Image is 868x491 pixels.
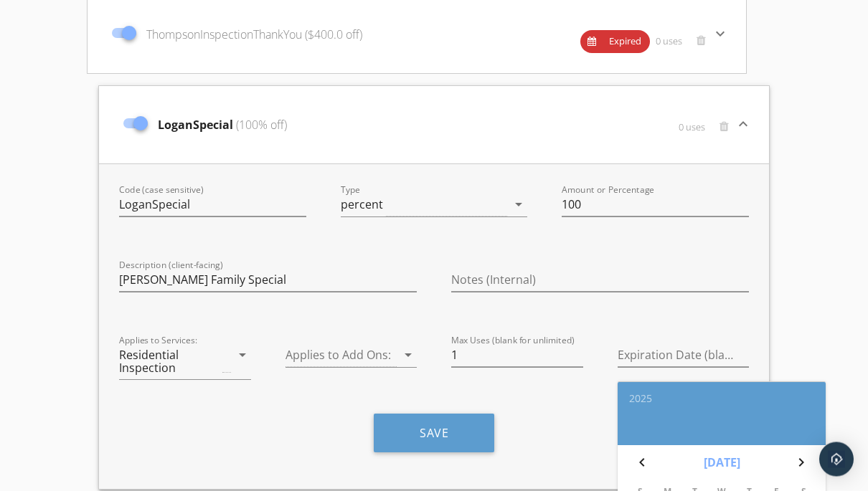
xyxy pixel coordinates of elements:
[819,442,854,477] div: Open Intercom Messenger
[119,349,220,375] div: Residential Inspection
[302,27,362,43] span: ($400.0 off)
[374,414,494,453] button: Save
[451,344,583,368] input: Max Uses (blank for unlimited)
[451,269,749,292] input: Notes (Internal)
[735,116,752,133] i: keyboard_arrow_down
[510,196,527,214] i: arrow_drop_down
[400,347,417,364] i: arrow_drop_down
[656,36,682,47] span: 0 uses
[609,35,641,49] span: Expired
[633,454,651,472] i: chevron_left
[618,344,750,368] input: Expiration Date (blank for none)
[712,26,729,43] i: keyboard_arrow_down
[119,269,417,292] input: Description (client-facing)
[146,27,362,44] span: ThompsonInspectionThankYou
[234,347,251,364] i: arrow_drop_down
[679,122,705,133] span: 0 uses
[341,199,383,211] div: percent
[793,454,810,472] i: chevron_right
[233,118,287,133] span: (100% off)
[629,394,814,404] div: 2025
[119,194,306,217] input: Code (case sensitive)
[697,449,745,477] button: [DATE]
[562,194,749,217] input: Amount or Percentage
[158,117,287,134] span: LoganSpecial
